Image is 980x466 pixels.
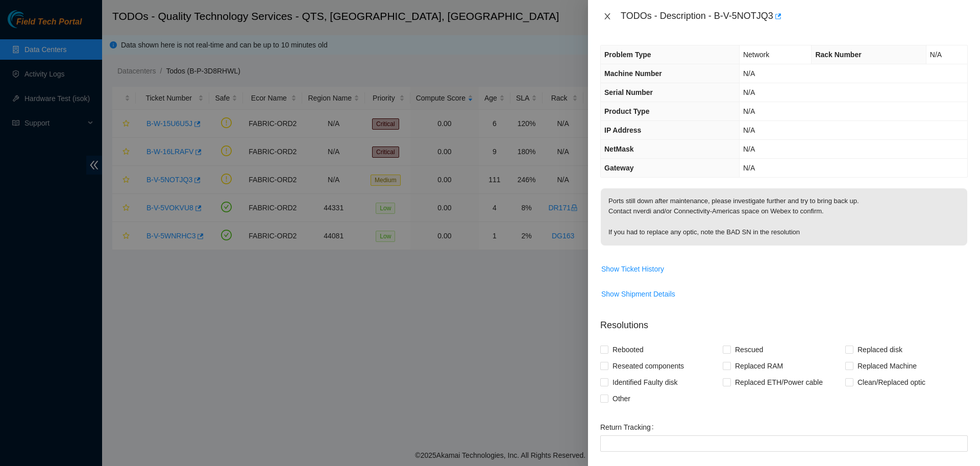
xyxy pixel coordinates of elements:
[731,358,787,374] span: Replaced RAM
[743,145,755,153] span: N/A
[743,51,769,59] span: Network
[743,69,755,78] span: N/A
[604,126,641,134] span: IP Address
[815,51,861,59] span: Rack Number
[853,341,906,358] span: Replaced disk
[600,12,615,21] button: Close
[604,107,649,115] span: Product Type
[853,374,929,390] span: Clean/Replaced optic
[601,188,967,246] p: Ports still down after maintenance, please investigate further and try to bring back up. Contact ...
[603,12,611,20] span: close
[604,145,634,153] span: NetMask
[608,374,682,390] span: Identified Faulty disk
[608,341,648,358] span: Rebooted
[930,51,942,59] span: N/A
[600,310,968,332] p: Resolutions
[604,88,653,96] span: Serial Number
[604,69,662,78] span: Machine Number
[731,374,827,390] span: Replaced ETH/Power cable
[743,126,755,134] span: N/A
[601,261,665,277] button: Show Ticket History
[731,341,767,358] span: Rescued
[743,88,755,96] span: N/A
[608,390,634,407] span: Other
[621,8,968,24] div: TODOs - Description - B-V-5NOTJQ3
[604,51,651,59] span: Problem Type
[853,358,921,374] span: Replaced Machine
[604,164,634,172] span: Gateway
[601,286,676,302] button: Show Shipment Details
[743,164,755,172] span: N/A
[608,358,688,374] span: Reseated components
[600,435,968,452] input: Return Tracking
[743,107,755,115] span: N/A
[601,288,675,300] span: Show Shipment Details
[601,263,664,275] span: Show Ticket History
[600,419,658,435] label: Return Tracking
